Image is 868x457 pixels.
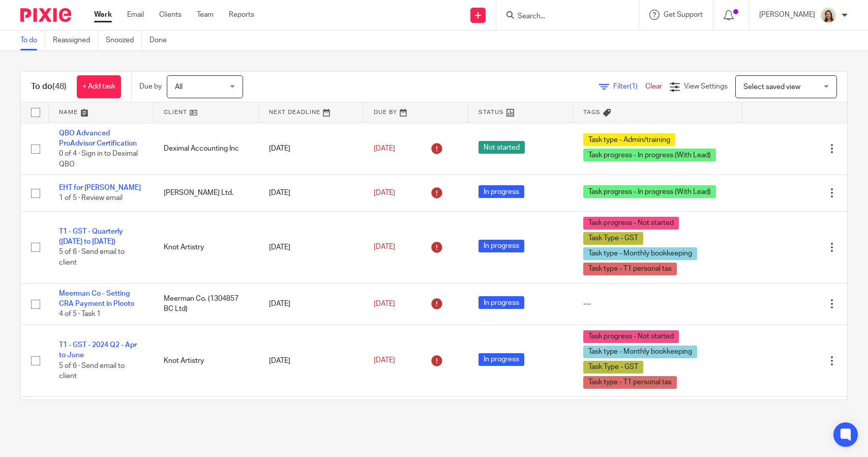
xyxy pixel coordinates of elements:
span: 1 of 5 · Review email [59,195,123,202]
img: Pixie [20,8,71,22]
span: Filter [613,83,645,90]
span: [DATE] [374,300,395,307]
a: Email [127,10,144,20]
td: Knot Artistry [154,325,258,396]
a: T1 - GST - Quarterly ([DATE] to [DATE]) [59,228,123,245]
span: [DATE] [374,244,395,251]
span: 5 of 6 · Send email to client [59,362,125,380]
span: Task type - T1 personal tax [583,263,677,275]
span: Task progress - Not started [583,330,679,343]
span: 0 of 4 · Sign in to Deximal QBO [59,150,138,168]
span: Task Type - GST [583,232,643,245]
a: Clear [645,83,662,90]
a: Team [197,10,214,20]
span: 4 of 5 · Task 1 [59,311,101,318]
td: [PERSON_NAME] Ltd. [154,175,258,211]
span: (48) [52,82,67,91]
span: In progress [478,185,524,198]
a: EHT for [PERSON_NAME] [59,184,141,191]
a: QBO Advanced ProAdvisor Certification [59,130,137,147]
span: Task type - Monthly bookkeeping [583,247,697,260]
input: Search [517,12,608,21]
a: Reassigned [53,31,98,50]
span: Task type - Monthly bookkeeping [583,346,697,358]
a: Done [149,31,174,50]
span: Task type - T1 personal tax [583,376,677,389]
span: (1) [630,83,638,90]
td: [DATE] [259,123,364,175]
span: [DATE] [374,145,395,152]
span: [DATE] [374,189,395,196]
p: Due by [139,81,162,92]
a: T1 - GST - 2024 Q2 - Apr to June [59,341,137,359]
a: Clients [159,10,182,20]
h1: To do [31,81,67,92]
td: Deximal Accounting Inc [154,123,258,175]
img: Morgan.JPG [820,7,836,23]
a: To do [20,31,45,50]
span: [DATE] [374,357,395,364]
span: Task progress - Not started [583,217,679,230]
span: Task progress - In progress (With Lead) [583,149,716,161]
a: + Add task [77,75,121,98]
a: Snoozed [106,31,142,50]
span: Task progress - In progress (With Lead) [583,185,716,198]
a: Reports [229,10,254,20]
a: Meerman Co - Setting CRA Payment in Plooto [59,290,134,307]
span: In progress [478,353,524,366]
td: [DATE] [259,211,364,283]
span: Get Support [664,11,703,18]
span: Task type - Admin/training [583,133,675,146]
span: 5 of 6 · Send email to client [59,249,125,267]
td: Knot Artistry [154,211,258,283]
td: [DATE] [259,283,364,325]
span: All [175,83,183,91]
td: Meerman Co. (1304857 BC Ltd) [154,283,258,325]
span: In progress [478,240,524,252]
span: Not started [478,141,525,154]
span: View Settings [684,83,728,90]
span: Select saved view [743,83,800,91]
a: Work [94,10,112,20]
span: Tags [583,109,601,115]
span: In progress [478,296,524,309]
td: [DATE] [259,175,364,211]
div: --- [583,299,732,309]
p: [PERSON_NAME] [759,10,815,20]
td: [DATE] [259,325,364,396]
span: Task Type - GST [583,361,643,374]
